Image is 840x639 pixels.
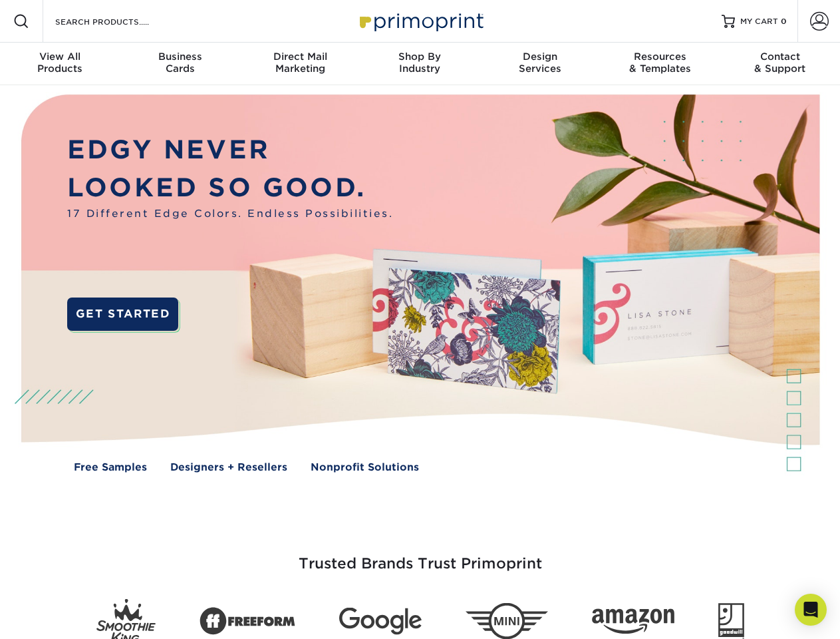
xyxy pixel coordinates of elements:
a: Direct MailMarketing [240,43,360,85]
img: Amazon [592,609,674,634]
span: MY CART [740,16,778,27]
span: Business [120,51,239,63]
span: Direct Mail [240,51,360,63]
span: Design [480,51,600,63]
a: DesignServices [480,43,600,85]
div: Cards [120,51,239,75]
p: LOOKED SO GOOD. [67,169,393,207]
a: Free Samples [74,460,147,475]
div: Industry [360,51,480,75]
a: BusinessCards [120,43,239,85]
div: & Templates [600,51,720,75]
a: Designers + Resellers [170,460,287,475]
span: 17 Different Edge Colors. Endless Possibilities. [67,206,393,222]
div: Open Intercom Messenger [795,594,827,626]
span: Shop By [360,51,480,63]
a: Shop ByIndustry [360,43,480,85]
a: Resources& Templates [600,43,720,85]
span: Resources [600,51,720,63]
a: Contact& Support [720,43,840,85]
span: 0 [781,17,787,26]
p: EDGY NEVER [67,131,393,169]
h3: Trusted Brands Trust Primoprint [31,523,809,588]
img: Goodwill [718,603,744,639]
div: Services [480,51,600,75]
a: GET STARTED [67,298,178,331]
a: Nonprofit Solutions [311,460,419,475]
img: Google [339,608,422,635]
input: SEARCH PRODUCTS..... [54,13,184,29]
img: Primoprint [354,7,487,35]
div: Marketing [240,51,360,75]
div: & Support [720,51,840,75]
span: Contact [720,51,840,63]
